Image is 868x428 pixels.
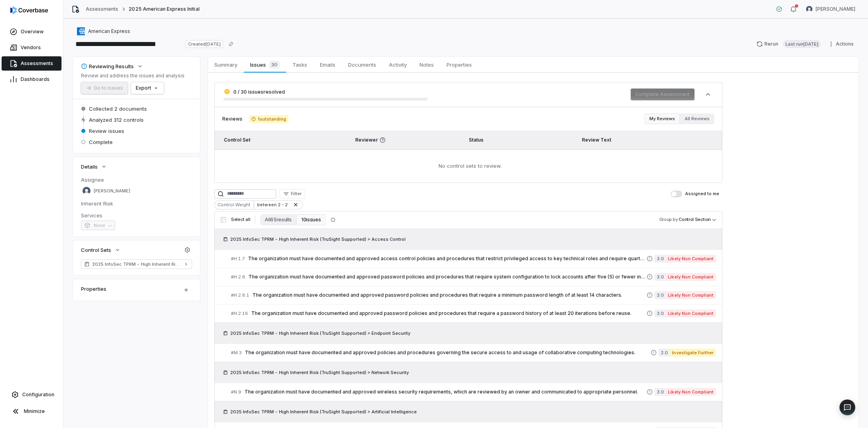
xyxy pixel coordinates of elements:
button: Minimize [3,403,60,419]
span: Filter [291,191,302,197]
span: 2025 American Express Initial [129,6,199,12]
span: Documents [345,59,379,70]
span: # H.2.16 [231,311,248,317]
span: Last run [DATE] [783,40,821,48]
span: Likely Non Compliant [666,273,716,281]
span: 3.0 [654,388,666,396]
span: # N.9 [231,389,241,395]
span: # H.2.8.1 [231,292,249,298]
span: Likely Non Compliant [666,388,716,396]
button: https://americanexpress.com/us/American Express [75,24,133,38]
span: # H.1.7 [231,256,245,262]
span: Control Set [224,137,250,143]
span: Assessments [21,60,53,67]
span: 30 [269,61,280,69]
span: Issues [247,59,283,70]
span: Tasks [289,59,310,70]
span: Review issues [89,127,124,134]
span: Notes [416,59,437,70]
button: Export [131,82,164,94]
img: Bridget Seagraves avatar [83,187,90,195]
span: The organization must have documented and approved policies and procedures governing the secure a... [245,349,651,356]
span: Status [469,137,483,143]
button: Details [79,159,110,174]
a: Assessments [2,56,62,71]
span: 3.0 [654,309,666,317]
span: Reviews [222,116,243,122]
button: Filter [279,189,305,199]
span: American Express [88,28,130,35]
a: Overview [2,25,62,39]
span: 2025 InfoSec TPRM - High Inherent Risk (TruSight Supported) > Artificial Intelligence [230,409,417,415]
td: No control sets to review. [214,150,722,183]
span: Activity [386,59,410,70]
span: Details [81,163,98,170]
label: Assigned to me [671,191,719,197]
img: Bridget Seagraves avatar [806,6,812,12]
div: Control Weight [214,200,254,209]
span: The organization must have documented and approved password policies and procedures that require ... [252,292,647,298]
a: #H.2.16The organization must have documented and approved password policies and procedures that r... [231,305,716,322]
button: Assigned to me [671,191,682,197]
div: Review filter [645,113,714,124]
dt: Inherent Risk [81,200,192,207]
span: Configuration [22,392,54,398]
span: Complete [89,138,113,146]
span: Reviewer [355,137,459,143]
button: Bridget Seagraves avatar[PERSON_NAME] [801,3,860,15]
a: #H.2.6The organization must have documented and approved password policies and procedures that re... [231,268,716,286]
a: 2025 InfoSec TPRM - High Inherent Risk (TruSight Supported) [81,259,192,269]
button: Control Sets [79,243,123,257]
span: 0 / 30 issues resolved [233,89,285,95]
img: logo-D7KZi-bG.svg [10,6,48,14]
span: Control Sets [81,246,111,253]
button: All 65 results [260,214,296,225]
span: 2025 InfoSec TPRM - High Inherent Risk (TruSight Supported) > Endpoint Security [230,330,410,336]
dt: Assignee [81,176,192,183]
span: 2025 InfoSec TPRM - High Inherent Risk (TruSight Supported) > Network Security [230,369,409,376]
span: Overview [21,29,44,35]
a: #H.2.8.1The organization must have documented and approved password policies and procedures that ... [231,286,716,304]
span: Review Text [582,137,611,143]
span: Created [DATE] [186,40,223,48]
span: Investigate Further [670,349,716,357]
div: between 2 - 2 [254,200,302,209]
a: #N.9The organization must have documented and approved wireless security requirements, which are ... [231,383,716,401]
span: Likely Non Compliant [666,255,716,263]
span: Summary [211,59,241,70]
span: Properties [443,59,475,70]
button: 10 issues [296,214,325,225]
span: [PERSON_NAME] [816,6,855,12]
span: 2025 InfoSec TPRM - High Inherent Risk (TruSight Supported) > Access Control [230,236,406,242]
span: Dashboards [21,76,50,83]
span: Analyzed 312 controls [89,116,144,123]
input: Select all [221,217,226,223]
button: Reviewing Results [79,59,146,73]
span: 3.0 [654,291,666,299]
span: Likely Non Compliant [666,309,716,317]
span: Vendors [21,44,41,51]
span: [PERSON_NAME] [94,188,130,194]
div: Reviewing Results [81,63,134,70]
span: Group by [659,217,678,222]
span: The organization must have documented and approved access control policies and procedures that re... [248,255,647,262]
a: Configuration [3,388,60,402]
a: Vendors [2,40,62,55]
span: Collected 2 documents [89,105,147,112]
button: RerunLast run[DATE] [752,38,826,50]
a: Dashboards [2,72,62,86]
span: 2025 InfoSec TPRM - High Inherent Risk (TruSight Supported) [92,261,181,267]
button: Copy link [224,37,238,51]
button: All Reviews [680,113,714,124]
a: #M.3The organization must have documented and approved policies and procedures governing the secu... [231,344,716,362]
span: 1 outstanding [249,115,289,123]
span: Emails [317,59,339,70]
span: # H.2.6 [231,274,245,280]
span: 2.0 [658,349,670,357]
span: Likely Non Compliant [666,291,716,299]
dt: Services [81,212,192,219]
span: The organization must have documented and approved password policies and procedures that require ... [248,274,647,280]
span: Minimize [24,408,45,415]
span: The organization must have documented and approved wireless security requirements, which are revi... [244,389,647,395]
span: 3.0 [654,255,666,263]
